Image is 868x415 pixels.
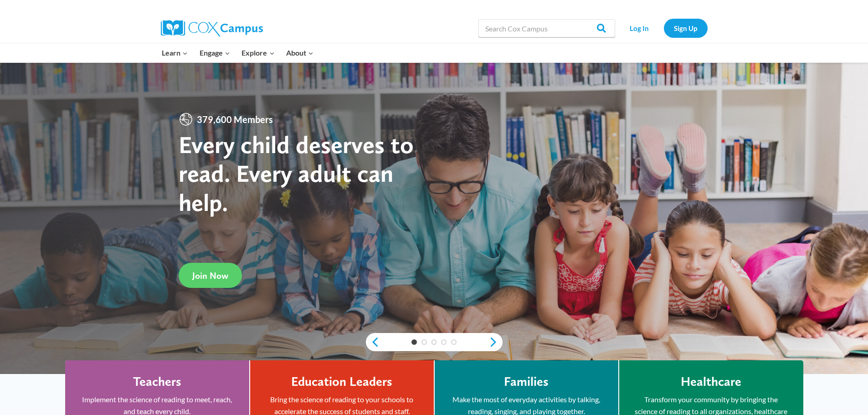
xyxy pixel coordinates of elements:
[291,374,392,389] h4: Education Leaders
[366,337,380,348] a: previous
[161,20,263,36] img: Cox Campus
[411,339,417,345] a: 1
[286,47,313,59] span: About
[620,19,659,37] a: Log In
[192,270,228,281] span: Join Now
[179,130,414,217] strong: Every child deserves to read. Every adult can help.
[504,374,549,389] h4: Families
[193,112,277,127] span: 379,600 Members
[478,19,615,37] input: Search Cox Campus
[200,47,230,59] span: Engage
[179,263,242,288] a: Join Now
[421,339,427,345] a: 2
[489,337,503,348] a: next
[441,339,447,345] a: 4
[681,374,741,389] h4: Healthcare
[162,47,188,59] span: Learn
[366,333,503,351] div: content slider buttons
[664,19,708,37] a: Sign Up
[133,374,181,389] h4: Teachers
[156,43,319,62] nav: Primary Navigation
[431,339,437,345] a: 3
[451,339,457,345] a: 5
[241,47,274,59] span: Explore
[620,19,708,37] nav: Secondary Navigation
